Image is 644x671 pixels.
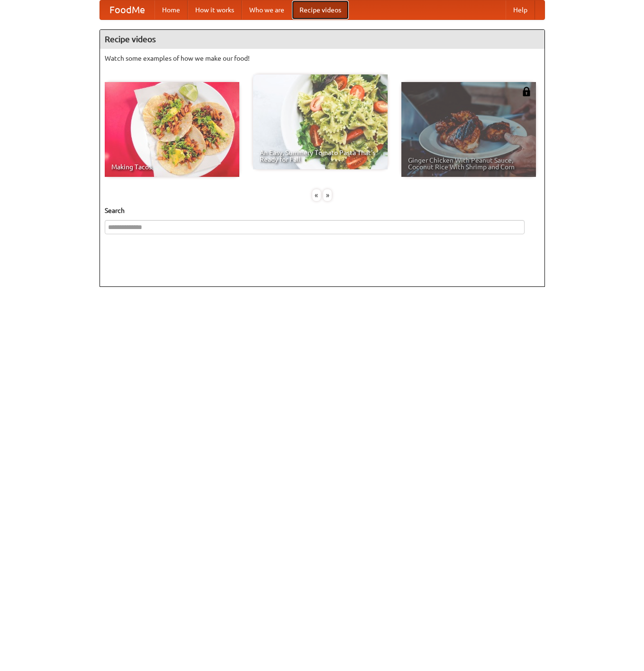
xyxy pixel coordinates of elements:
h5: Search [105,206,540,215]
a: An Easy, Summery Tomato Pasta That's Ready for Fall [253,74,388,169]
a: Home [154,0,188,19]
a: Who we are [242,0,292,19]
a: Help [506,0,535,19]
a: FoodMe [100,0,154,19]
div: » [323,189,332,201]
span: An Easy, Summery Tomato Pasta That's Ready for Fall [260,149,381,163]
p: Watch some examples of how we make our food! [105,54,540,63]
span: Making Tacos [111,164,233,170]
a: Recipe videos [292,0,349,19]
a: How it works [188,0,242,19]
img: 483408.png [522,87,531,96]
h4: Recipe videos [100,30,544,49]
div: « [312,189,321,201]
a: Making Tacos [105,82,239,177]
